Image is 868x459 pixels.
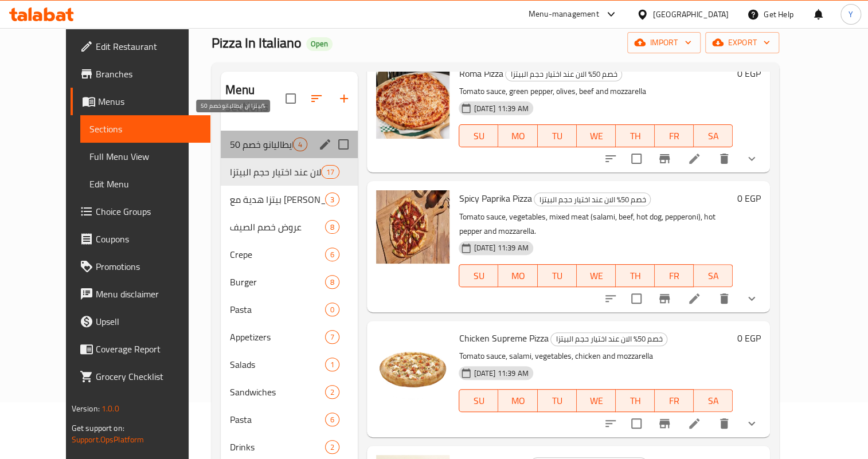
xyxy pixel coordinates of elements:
[72,401,100,416] span: Version:
[230,165,321,179] div: خصم 50% الان عند اختيار حجم البيتزا
[506,68,621,81] span: خصم 50% الان عند اختيار حجم البيتزا
[687,292,701,305] a: Edit menu item
[101,401,119,416] span: 1.0.0
[71,280,211,308] a: Menu disclaimer
[71,33,211,60] a: Edit Restaurant
[221,323,358,351] div: Appetizers7
[655,124,694,147] button: FR
[221,186,358,213] div: بيتزا هدية مع [PERSON_NAME]3
[459,210,733,238] p: Tomato sauce, vegetables, mixed meat (salami, beef, hot dog, pepperoni), hot pepper and mozzarella.
[71,308,211,335] a: Upsell
[616,264,655,287] button: TH
[230,138,293,151] span: بيتزا ان ايطاليانو خصم 50%
[325,385,339,399] div: items
[581,128,611,144] span: WE
[230,275,325,289] span: Burger
[326,222,339,233] span: 8
[80,115,211,143] a: Sections
[459,84,733,99] p: Tomato sauce, green pepper, olives, beef and mozzarella
[330,85,358,112] button: Add section
[325,413,339,426] div: items
[464,268,494,284] span: SU
[597,145,624,172] button: sort-choices
[651,410,678,437] button: Branch-specific-item
[694,124,733,147] button: SA
[221,131,358,158] div: بيتزا ان ايطاليانو خصم 50%4edit
[505,68,622,81] div: خصم 50% الان عند اختيار حجم البيتزا
[624,287,648,311] span: Select to update
[687,417,701,430] a: Edit menu item
[230,248,325,261] span: Crepe
[581,393,611,409] span: WE
[538,264,577,287] button: TU
[230,220,325,234] span: عروض خصم الصيف
[326,194,339,205] span: 3
[459,264,498,287] button: SU
[230,385,325,399] div: Sandwiches
[459,329,548,347] span: Chicken Supreme Pizza
[96,342,202,356] span: Coverage Report
[581,268,611,284] span: WE
[221,351,358,378] div: Salads1
[221,268,358,296] div: Burger8
[542,128,572,144] span: TU
[326,249,339,260] span: 6
[469,103,533,114] span: [DATE] 11:39 AM
[96,260,202,273] span: Promotions
[98,95,202,108] span: Menus
[326,304,339,315] span: 0
[279,87,303,111] span: Select all sections
[498,389,537,412] button: MO
[221,378,358,406] div: Sandwiches2
[464,393,494,409] span: SU
[577,264,616,287] button: WE
[212,30,302,56] span: Pizza In Italiano
[710,145,738,172] button: delete
[534,193,651,206] div: خصم 50% الان عند اختيار حجم البيتزا
[597,285,624,312] button: sort-choices
[616,389,655,412] button: TH
[659,393,689,409] span: FR
[71,253,211,280] a: Promotions
[538,124,577,147] button: TU
[459,349,733,363] p: Tomato sauce, salami, vegetables, chicken and mozzarella
[698,393,728,409] span: SA
[72,432,144,447] a: Support.OpsPlatform
[737,65,761,81] h6: 0 EGP
[624,411,648,436] span: Select to update
[326,414,339,425] span: 6
[325,193,339,206] div: items
[71,363,211,390] a: Grocery Checklist
[651,145,678,172] button: Branch-specific-item
[89,122,202,136] span: Sections
[738,145,765,172] button: show more
[96,40,202,53] span: Edit Restaurant
[745,152,758,166] svg: Show Choices
[96,67,202,81] span: Branches
[550,332,667,346] div: خصم 50% الان عند اختيار حجم البيتزا
[72,421,124,436] span: Get support on:
[655,389,694,412] button: FR
[745,292,758,305] svg: Show Choices
[71,198,211,225] a: Choice Groups
[698,128,728,144] span: SA
[627,32,701,53] button: import
[326,442,339,453] span: 2
[221,158,358,186] div: خصم 50% الان عند اختيار حجم البيتزا17
[230,193,325,206] span: بيتزا هدية مع [PERSON_NAME]
[230,358,325,371] span: Salads
[306,37,333,51] div: Open
[221,296,358,323] div: Pasta0
[616,124,655,147] button: TH
[705,32,779,53] button: export
[71,88,211,115] a: Menus
[659,268,689,284] span: FR
[89,150,202,163] span: Full Menu View
[221,241,358,268] div: Crepe6
[459,190,531,207] span: Spicy Paprika Pizza
[710,285,738,312] button: delete
[230,440,325,454] span: Drinks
